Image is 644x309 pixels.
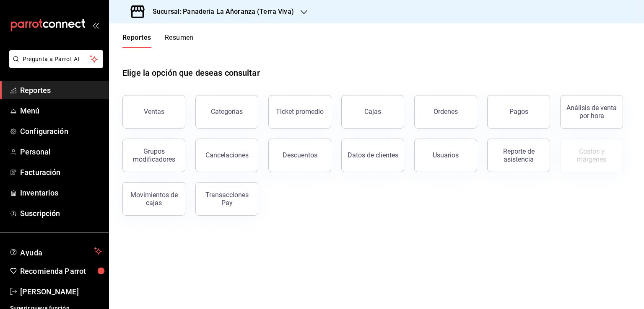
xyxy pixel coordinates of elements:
span: Ayuda [20,246,91,256]
div: Usuarios [433,151,459,159]
button: Categorías [195,95,258,129]
h1: Elige la opción que deseas consultar [122,67,260,79]
button: Cancelaciones [195,139,258,172]
div: Ticket promedio [276,108,324,116]
div: Cajas [364,108,381,116]
div: Categorías [211,108,243,116]
span: Recomienda Parrot [20,265,102,277]
button: Reporte de asistencia [487,139,550,172]
button: Movimientos de cajas [122,182,185,216]
div: Movimientos de cajas [128,191,180,207]
span: Menú [20,105,102,116]
button: Ticket promedio [268,95,331,129]
button: Reportes [122,33,151,48]
span: [PERSON_NAME] [20,286,102,297]
button: Grupos modificadores [122,139,185,172]
button: Contrata inventarios para ver este reporte [560,139,623,172]
button: Órdenes [414,95,477,129]
div: Pagos [509,108,528,116]
div: Costos y márgenes [566,147,618,163]
span: Pregunta a Parrot AI [23,55,90,64]
button: open_drawer_menu [92,22,99,28]
button: Cajas [341,95,404,129]
span: Facturación [20,167,102,178]
div: Descuentos [283,151,317,159]
div: Órdenes [434,108,458,116]
h3: Sucursal: Panadería La Añoranza (Terra Viva) [146,7,294,17]
div: Reporte de asistencia [493,147,545,163]
span: Suscripción [20,208,102,219]
div: Análisis de venta por hora [566,104,618,120]
button: Ventas [122,95,185,129]
div: Cancelaciones [205,151,249,159]
div: Grupos modificadores [128,147,180,163]
button: Análisis de venta por hora [560,95,623,129]
button: Usuarios [414,139,477,172]
button: Datos de clientes [341,139,404,172]
span: Reportes [20,85,102,96]
a: Pregunta a Parrot AI [6,61,103,70]
button: Descuentos [268,139,331,172]
span: Configuración [20,126,102,137]
button: Transacciones Pay [195,182,258,216]
span: Inventarios [20,187,102,198]
button: Resumen [165,33,194,48]
div: Ventas [144,108,164,116]
div: navigation tabs [122,33,194,48]
div: Transacciones Pay [201,191,253,207]
div: Datos de clientes [348,151,398,159]
button: Pagos [487,95,550,129]
button: Pregunta a Parrot AI [9,50,103,68]
span: Personal [20,146,102,157]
